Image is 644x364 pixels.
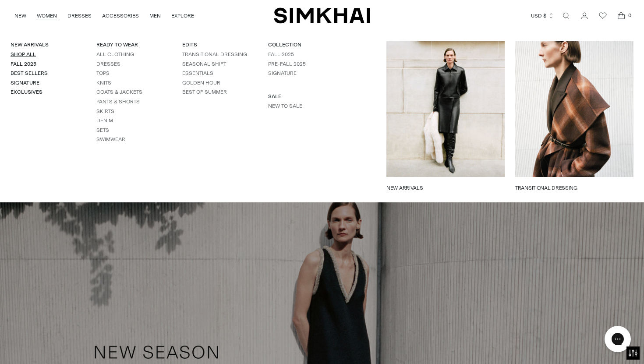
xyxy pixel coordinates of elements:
[37,6,57,25] a: WOMEN
[274,7,370,24] a: SIMKHAI
[557,7,575,25] a: Open search modal
[594,7,612,25] a: Wishlist
[102,6,139,25] a: ACCESSORIES
[600,323,635,355] iframe: Gorgias live chat messenger
[149,6,161,25] a: MEN
[626,11,633,19] span: 0
[171,6,194,25] a: EXPLORE
[576,7,593,25] a: Go to the account page
[7,331,88,357] iframe: Sign Up via Text for Offers
[612,7,630,25] a: Open cart modal
[14,6,26,25] a: NEW
[67,6,92,25] a: DRESSES
[531,6,554,25] button: USD $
